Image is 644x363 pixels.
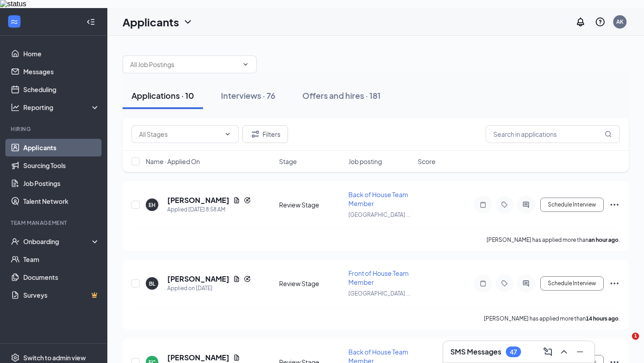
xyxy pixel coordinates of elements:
[279,157,297,166] span: Stage
[11,103,20,112] svg: Analysis
[167,284,251,293] div: Applied on [DATE]
[348,211,410,218] span: [GEOGRAPHIC_DATA] ...
[616,18,623,25] div: AK
[10,17,19,26] svg: WorkstreamLogo
[11,219,98,227] div: Team Management
[614,333,635,354] iframe: Intercom live chat
[418,157,436,166] span: Score
[221,90,275,101] div: Interviews · 76
[11,353,20,362] svg: Settings
[510,348,517,356] div: 47
[86,17,95,26] svg: Collapse
[167,274,229,284] h5: [PERSON_NAME]
[23,353,86,362] div: Switch to admin view
[182,17,193,27] svg: ChevronDown
[23,174,100,192] a: Job Postings
[23,156,100,174] a: Sourcing Tools
[279,279,343,288] div: Review Stage
[573,345,587,359] button: Minimize
[233,354,240,361] svg: Document
[348,157,382,166] span: Job posting
[521,201,531,208] svg: ActiveChat
[23,63,100,80] a: Messages
[242,125,288,143] button: Filter Filters
[242,61,249,68] svg: ChevronDown
[23,286,100,304] a: SurveysCrown
[575,17,586,27] svg: Notifications
[541,345,555,359] button: ComposeMessage
[575,346,585,357] svg: Minimize
[167,205,251,214] div: Applied [DATE] 8:58 AM
[540,198,604,212] button: Schedule Interview
[486,125,620,143] input: Search in applications
[167,353,229,363] h5: [PERSON_NAME]
[233,275,240,283] svg: Document
[250,129,261,139] svg: Filter
[224,131,231,138] svg: ChevronDown
[348,190,408,207] span: Back of House Team Member
[146,157,200,166] span: Name · Applied On
[11,237,20,246] svg: UserCheck
[499,201,510,208] svg: Tag
[348,290,410,297] span: [GEOGRAPHIC_DATA] ...
[123,14,179,30] h1: Applicants
[11,125,98,133] div: Hiring
[149,280,155,287] div: BL
[302,90,381,101] div: Offers and hires · 181
[131,90,194,101] div: Applications · 10
[23,237,92,246] div: Onboarding
[23,250,100,268] a: Team
[23,45,100,63] a: Home
[23,139,100,156] a: Applicants
[605,131,612,138] svg: MagnifyingGlass
[23,268,100,286] a: Documents
[542,346,553,357] svg: ComposeMessage
[244,197,251,204] svg: Reapply
[23,80,100,98] a: Scheduling
[632,333,639,340] span: 1
[557,345,571,359] button: ChevronUp
[348,269,409,286] span: Front of House Team Member
[148,201,156,209] div: EH
[23,192,100,210] a: Talent Network
[450,347,501,357] h3: SMS Messages
[487,236,620,244] p: [PERSON_NAME] has applied more than .
[130,59,238,69] input: All Job Postings
[167,195,229,205] h5: [PERSON_NAME]
[23,103,100,112] div: Reporting
[244,275,251,283] svg: Reapply
[465,276,644,339] iframe: Intercom notifications message
[609,199,620,210] svg: Ellipses
[233,197,240,204] svg: Document
[559,346,569,357] svg: ChevronUp
[139,129,220,139] input: All Stages
[589,236,619,243] b: an hour ago
[478,201,488,208] svg: Note
[279,200,343,209] div: Review Stage
[595,17,606,27] svg: QuestionInfo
